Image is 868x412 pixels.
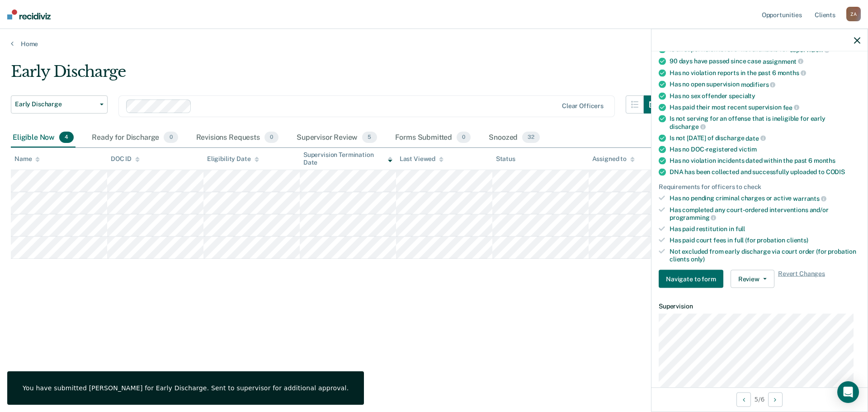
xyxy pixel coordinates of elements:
span: 4 [59,132,74,143]
div: Ready for Discharge [90,128,179,148]
div: Has paid court fees in full (for probation [670,236,860,244]
div: Requirements for officers to check [659,183,860,191]
div: Not excluded from early discharge via court order (for probation clients [670,247,860,263]
span: 0 [457,132,471,143]
div: Snoozed [487,128,542,148]
div: Assigned to [592,155,635,163]
span: discharge [670,123,706,130]
div: 90 days have passed since case [670,57,860,65]
span: clients) [787,236,808,243]
div: Early Discharge [11,62,662,88]
span: assignment [763,57,803,65]
span: Revert Changes [778,270,825,288]
div: Supervision Termination Date [303,151,392,166]
button: Review [731,270,774,288]
div: You have submitted [PERSON_NAME] for Early Discharge. Sent to supervisor for additional approval. [23,384,349,392]
span: only) [691,255,705,262]
dt: Supervision [659,303,860,310]
div: DNA has been collected and successfully uploaded to [670,168,860,176]
div: Has paid their most recent supervision [670,103,860,111]
span: 0 [164,132,178,143]
span: specialty [729,92,755,99]
div: Eligible Now [11,128,75,148]
span: 0 [264,132,278,143]
a: Navigate to form link [659,270,727,288]
div: Has no open supervision [670,81,860,89]
div: Name [14,155,40,163]
span: fee [783,104,799,111]
span: programming [670,214,716,221]
div: Clear officers [562,102,604,110]
div: Revisions Requests [194,128,280,148]
span: months [778,69,806,76]
span: date [745,134,765,142]
div: Supervisor Review [295,128,379,148]
button: Navigate to form [659,270,723,288]
span: modifiers [741,81,776,88]
div: Has no violation reports in the past 6 [670,69,860,77]
div: Eligibility Date [207,155,259,163]
div: Has completed any court-ordered interventions and/or [670,206,860,221]
button: Next Opportunity [768,392,783,407]
a: Home [11,40,857,48]
span: months [814,157,835,164]
div: Has no sex offender [670,92,860,99]
span: victim [739,146,757,153]
div: Status [496,155,515,163]
span: 32 [522,132,540,143]
div: 5 / 6 [651,387,868,411]
span: 5 [362,132,377,143]
span: warrants [793,194,826,202]
span: supervision [790,46,830,53]
div: Is not serving for an offense that is ineligible for early [670,115,860,130]
span: CODIS [826,168,845,175]
span: full [736,225,745,232]
div: DOC ID [111,155,140,163]
img: Recidiviz [7,9,51,19]
div: Is not [DATE] of discharge [670,134,860,142]
div: Open Intercom Messenger [837,381,859,403]
div: Last Viewed [400,155,443,163]
div: Has no violation incidents dated within the past 6 [670,157,860,165]
div: Has paid restitution in [670,225,860,233]
span: Early Discharge [15,100,96,108]
div: Forms Submitted [393,128,473,148]
div: Z A [846,7,861,21]
div: Has no DOC-registered [670,146,860,153]
button: Previous Opportunity [736,392,751,407]
div: Has no pending criminal charges or active [670,194,860,203]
